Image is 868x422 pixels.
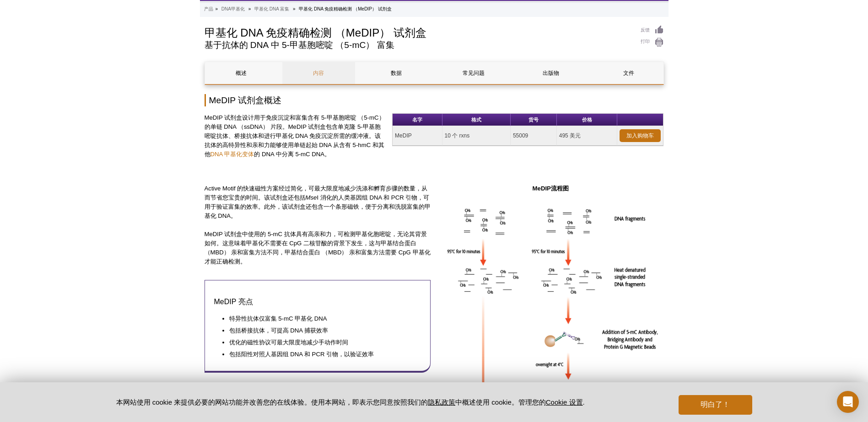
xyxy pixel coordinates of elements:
h2: MeDIP 试剂盒概述 [205,94,664,106]
th: 价格 [557,114,618,126]
p: MeDIP 试剂盒中使用的 5-mC 抗体具有高亲和力，可检测甲基化胞嘧啶，无论其背景如何。这意味着甲基化不需要在 CpG 二核苷酸的背景下发生，这与甲基结合蛋白 （MBD） 亲和富集方法不同，... [205,230,431,266]
td: 495 美元 [557,126,618,146]
a: 打印 [641,37,664,47]
a: 产品 [204,5,213,13]
a: 概述 [205,62,278,84]
li: » [248,6,251,11]
a: 内容 [282,62,355,84]
th: 货号 [511,114,557,126]
button: Cookie 设置 [546,398,583,407]
th: 格式 [442,114,511,126]
button: 明白了！ [679,395,752,415]
strong: MeDIP流程图 [533,185,569,192]
font: 本网站使用 cookie 来提供必要的网站功能并改善您的在线体验。使用本网站，即表示您同意按照我们的 中概述使用 cookie。管理您的 [116,398,546,406]
a: 数据 [360,62,432,84]
td: 55009 [511,126,557,146]
h2: 基于抗体的 DNA 中 5-甲基胞嘧啶 （5-mC） 富集 [205,41,631,49]
li: 优化的磁性协议可最大限度地减少手动作时间 [229,338,412,347]
li: 包括桥接抗体，可提高 DNA 捕获效率 [229,326,412,335]
a: 甲基化 DNA 富集 [254,5,289,13]
td: MeDIP [393,126,442,146]
td: 10 个 rxns [442,126,511,146]
font: . [583,398,585,406]
p: Active Motif 的快速磁性方案经过简化，可最大限度地减少洗涤和孵育步骤的数量，从而节省您宝贵的时间。该试剂盒还包括 I 消化的人类基因组 DNA 和 PCR 引物，可用于验证富集的效率... [205,184,431,221]
p: MeDIP 试剂盒设计用于免疫沉淀和富集含有 5-甲基胞嘧啶 （5-mC） 的单链 DNA （ssDNA） 片段。MeDIP 试剂盒包含单克隆 5-甲基胞嘧啶抗体、桥接抗体和进行甲基化 DNA ... [205,113,386,159]
h3: MeDIP 亮点 [214,296,421,307]
a: 常见问题 [437,62,510,84]
h1: 甲基化 DNA 免疫精确检测 （MeDIP） 试剂盒 [205,25,631,39]
a: DNA甲基化 [221,5,245,13]
li: 特异性抗体仅富集 5-mC 甲基化 DNA [229,314,412,323]
li: 包括阳性对照人基因组 DNA 和 PCR 引物，以验证效率 [229,350,412,359]
div: 打开对讲信使 [837,391,859,413]
li: » [216,6,218,11]
a: 隐私政策 [428,398,455,406]
a: 反馈 [641,25,664,35]
a: 出版物 [515,62,588,84]
th: 名字 [393,114,442,126]
em: Mse [306,194,317,201]
li: 甲基化 DNA 免疫精确检测 （MeDIP） 试剂盒 [299,6,391,11]
a: 文件 [592,62,665,84]
a: DNA 甲基化变体 [210,151,254,158]
font: 反馈 [641,26,650,34]
li: » [293,6,296,11]
a: 加入购物车 [620,129,661,142]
